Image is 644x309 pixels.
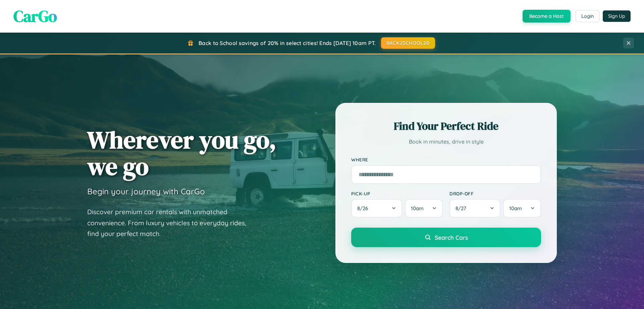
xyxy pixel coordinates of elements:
label: Drop-off [449,191,541,196]
button: BACK2SCHOOL20 [381,37,435,49]
h2: Find Your Perfect Ride [351,119,541,133]
h3: Begin your journey with CarGo [87,186,205,196]
button: 10am [503,199,541,218]
button: Become a Host [523,10,571,23]
button: 10am [405,199,443,218]
span: 8 / 26 [357,205,371,211]
button: Login [576,10,599,22]
span: CarGo [13,5,57,27]
span: Back to School savings of 20% in select cities! Ends [DATE] 10am PT. [199,40,376,46]
p: Book in minutes, drive in style [351,137,541,147]
span: 10am [411,205,424,211]
p: Discover premium car rentals with unmatched convenience. From luxury vehicles to everyday rides, ... [87,206,255,239]
span: Search Cars [435,234,468,241]
label: Pick-up [351,191,443,196]
button: Sign Up [603,10,631,22]
span: 8 / 27 [455,205,470,211]
button: 8/27 [449,199,500,218]
label: Where [351,157,541,162]
span: 10am [509,205,522,211]
h1: Wherever you go, we go [87,126,276,180]
button: 8/26 [351,199,402,218]
button: Search Cars [351,228,541,247]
